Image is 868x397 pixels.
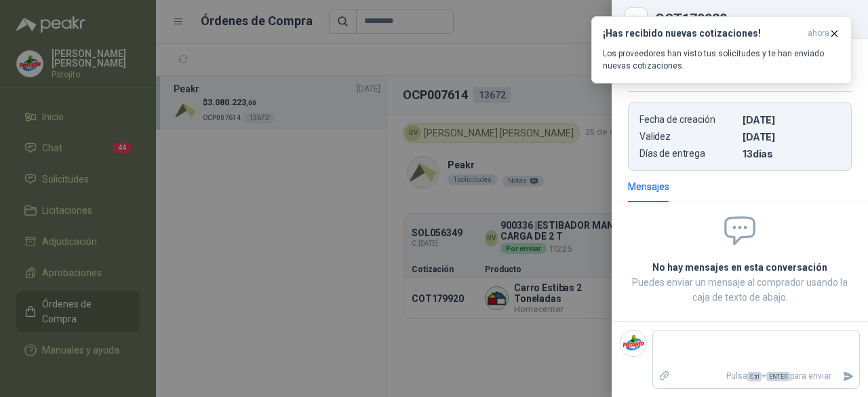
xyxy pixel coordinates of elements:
span: ENTER [766,372,790,381]
p: Validez [639,131,737,143]
span: Ctrl [747,372,762,381]
p: Puedes enviar un mensaje al comprador usando la caja de texto de abajo. [628,275,852,305]
p: Fecha de creación [639,114,737,126]
div: Mensajes [628,179,669,194]
div: COT179920 [655,12,852,26]
p: Los proveedores han visto tus solicitudes y te han enviado nuevas cotizaciones. [603,48,840,72]
p: Pulsa + para enviar [676,364,837,388]
img: Company Logo [620,330,646,356]
button: Close [628,11,644,27]
label: Adjuntar archivos [653,364,676,388]
p: [DATE] [743,114,840,126]
p: 13 dias [743,148,840,159]
button: Enviar [837,364,859,388]
p: [DATE] [743,131,840,143]
span: ahora [808,28,829,39]
h2: No hay mensajes en esta conversación [628,260,852,275]
h3: ¡Has recibido nuevas cotizaciones! [603,28,802,39]
button: ¡Has recibido nuevas cotizaciones!ahora Los proveedores han visto tus solicitudes y te han enviad... [591,16,852,83]
p: Días de entrega [639,148,737,159]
